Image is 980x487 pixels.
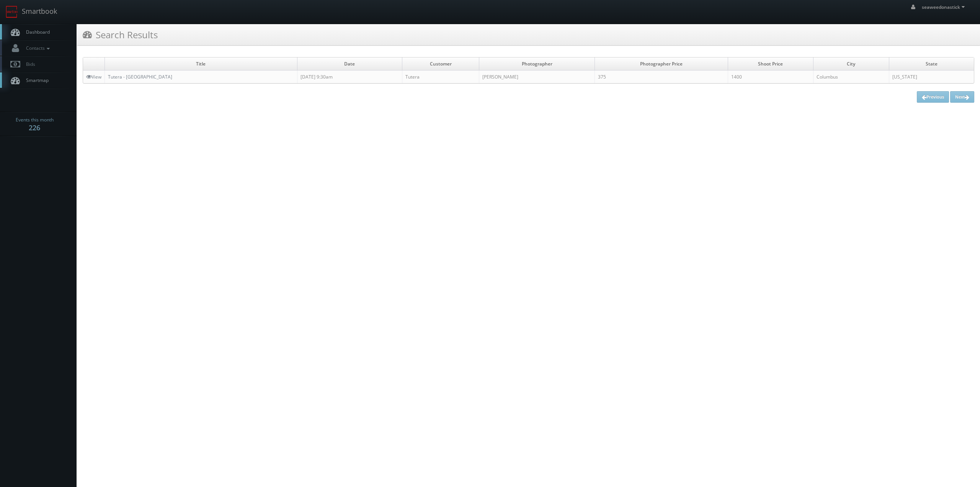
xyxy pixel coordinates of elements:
td: 1400 [728,71,813,84]
td: Customer [402,57,479,71]
span: Bids [22,61,35,67]
strong: 226 [29,123,40,132]
td: Title [105,57,297,71]
td: State [889,57,974,71]
a: View [86,74,101,80]
span: Dashboard [22,29,50,35]
span: Events this month [16,116,54,124]
td: [DATE] 9:30am [297,71,402,84]
td: Photographer [479,57,595,71]
span: Smartmap [22,77,49,84]
a: Tutera - [GEOGRAPHIC_DATA] [108,74,172,80]
img: smartbook-logo.png [6,6,18,18]
td: Shoot Price [728,57,813,71]
td: [US_STATE] [889,71,974,84]
td: 375 [595,71,728,84]
h3: Search Results [83,28,158,41]
td: City [813,57,889,71]
span: Contacts [22,45,52,51]
td: Tutera [402,71,479,84]
td: [PERSON_NAME] [479,71,595,84]
td: Photographer Price [595,57,728,71]
td: Columbus [813,71,889,84]
td: Date [297,57,402,71]
span: seaweedonastick [922,4,967,10]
